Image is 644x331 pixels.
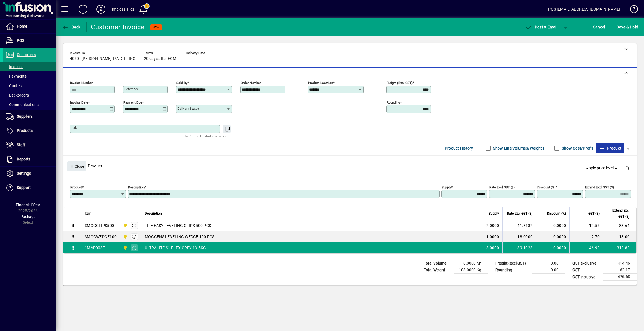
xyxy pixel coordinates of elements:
[145,234,215,239] span: MOGGENS LEVELING WEDGE 100 PCS
[532,260,565,267] td: 0.00
[547,210,566,217] span: Discount (%)
[603,274,637,280] td: 476.63
[63,156,637,176] div: Product
[607,207,629,220] span: Extend excl GST ($)
[569,231,603,242] td: 2.70
[124,87,139,91] mat-label: Reference
[3,62,56,71] a: Invoices
[387,81,413,85] mat-label: Freight (excl GST)
[570,274,603,280] td: GST inclusive
[548,5,620,14] div: POS [EMAIL_ADDRESS][DOMAIN_NAME]
[153,25,160,29] span: NEW
[91,23,145,32] div: Customer Invoice
[3,20,56,33] a: Home
[603,267,637,274] td: 62.17
[442,185,451,189] mat-label: Supply
[506,234,532,239] div: 18.0000
[6,64,23,69] span: Invoices
[3,181,56,195] a: Support
[506,245,532,251] div: 39.1028
[486,245,499,251] span: 8.0000
[570,260,603,267] td: GST exclusive
[308,81,333,85] mat-label: Product location
[177,107,199,111] mat-label: Delivery status
[532,267,565,274] td: 0.00
[145,245,206,251] span: ULTRALITE S1 FLEX GREY 13.5KG
[492,145,544,151] label: Show Line Volumes/Weights
[588,210,600,217] span: GST ($)
[454,260,488,267] td: 0.0000 M³
[74,4,92,14] button: Add
[421,260,454,267] td: Total Volume
[493,267,532,274] td: Rounding
[3,110,56,124] a: Suppliers
[489,210,499,217] span: Supply
[145,223,211,228] span: TILE EASY LEVELING CLIPS 500 PCS
[70,100,88,104] mat-label: Invoice date
[599,144,621,153] span: Product
[17,24,27,28] span: Home
[569,242,603,253] td: 46.92
[92,4,110,14] button: Profile
[3,100,56,109] a: Communications
[60,22,82,32] button: Back
[122,222,128,229] span: Dunedin
[586,165,619,171] span: Apply price level
[585,185,614,189] mat-label: Extend excl GST ($)
[110,5,134,14] div: Timeless Tiles
[122,234,128,240] span: Dunedin
[569,220,603,231] td: 12.55
[522,22,560,32] button: Post & Email
[593,23,605,32] span: Cancel
[3,152,56,166] a: Reports
[176,81,187,85] mat-label: Sold by
[6,93,29,97] span: Backorders
[3,138,56,152] a: Staff
[17,38,24,43] span: POS
[536,242,569,253] td: 0.0000
[17,114,33,119] span: Suppliers
[584,163,621,173] button: Apply price level
[17,128,33,133] span: Products
[70,81,93,85] mat-label: Invoice number
[85,234,117,239] div: 3MOGWEDGE100
[535,25,537,29] span: P
[506,223,532,228] div: 41.8182
[603,260,637,267] td: 414.46
[70,185,82,189] mat-label: Product
[3,124,56,138] a: Products
[70,162,84,171] span: Close
[603,231,636,242] td: 18.00
[621,161,634,175] button: Delete
[536,220,569,231] td: 0.0000
[454,267,488,274] td: 108.0000 Kg
[3,81,56,90] a: Quotes
[442,143,475,153] button: Product History
[17,157,30,161] span: Reports
[56,22,87,32] app-page-header-button: Back
[537,185,555,189] mat-label: Discount (%)
[17,143,25,147] span: Staff
[85,223,114,228] div: 3MOGCLIPS500
[70,57,136,61] span: 4050 - [PERSON_NAME] T/A D-TILING
[184,133,228,139] mat-hint: Use 'Enter' to start a new line
[123,100,142,104] mat-label: Payment due
[561,145,593,151] label: Show Cost/Profit
[241,81,261,85] mat-label: Order number
[67,161,86,171] button: Close
[71,126,78,130] mat-label: Title
[445,144,473,153] span: Product History
[6,83,22,88] span: Quotes
[3,167,56,181] a: Settings
[122,245,128,251] span: Dunedin
[6,74,27,78] span: Payments
[387,100,400,104] mat-label: Rounding
[85,210,91,217] span: Item
[128,185,145,189] mat-label: Description
[3,34,56,48] a: POS
[621,165,634,171] app-page-header-button: Delete
[493,260,532,267] td: Freight (excl GST)
[617,25,619,29] span: S
[17,185,31,190] span: Support
[489,185,515,189] mat-label: Rate excl GST ($)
